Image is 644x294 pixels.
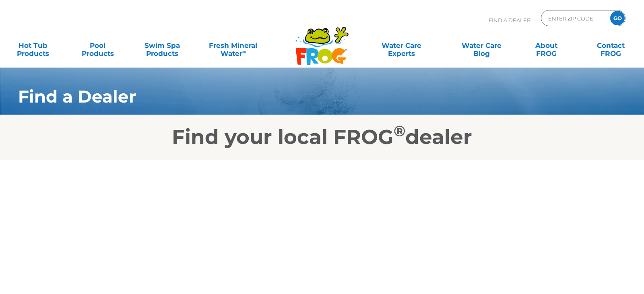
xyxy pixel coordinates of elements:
a: AboutFROG [521,37,572,53]
sup: ∞ [242,49,246,55]
sup: ® [394,122,405,140]
a: Hot TubProducts [8,37,58,53]
img: Frog Products Logo [291,16,353,65]
input: GO [610,11,625,25]
a: Fresh MineralWater∞ [202,37,264,53]
a: ContactFROG [586,37,636,53]
h1: Find a Dealer [18,87,575,106]
a: PoolProducts [72,37,123,53]
p: Find A Dealer [489,10,530,30]
a: Swim SpaProducts [137,37,188,53]
a: Water CareExperts [361,37,442,53]
a: Water CareBlog [456,37,507,53]
h2: Find your local FROG dealer [6,125,638,149]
